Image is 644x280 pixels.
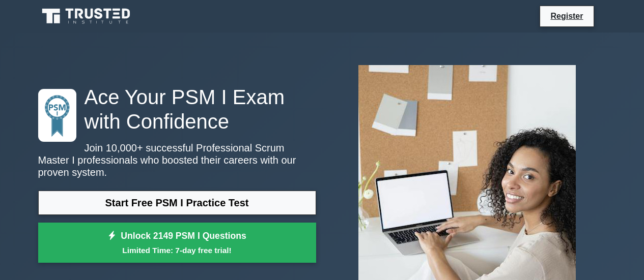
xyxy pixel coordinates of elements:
a: Register [544,10,589,22]
small: Limited Time: 7-day free trial! [51,244,303,256]
a: Unlock 2149 PSM I QuestionsLimited Time: 7-day free trial! [38,223,316,263]
h1: Ace Your PSM I Exam with Confidence [38,85,316,134]
p: Join 10,000+ successful Professional Scrum Master I professionals who boosted their careers with ... [38,142,316,178]
a: Start Free PSM I Practice Test [38,191,316,215]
